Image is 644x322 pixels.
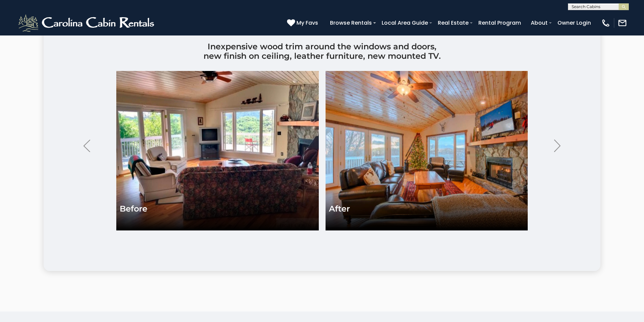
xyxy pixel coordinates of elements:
[326,71,528,230] img: #
[546,130,568,161] button: Next
[84,140,90,152] img: arrow
[554,17,594,29] a: Owner Login
[434,17,472,29] a: Real Estate
[120,204,147,214] p: Before
[296,19,318,27] span: My Favs
[327,17,375,29] a: Browse Rentals
[76,130,98,161] button: Previous
[200,42,445,61] h3: Inexpensive wood trim around the windows and doors, new finish on ceiling, leather furniture, new...
[378,17,431,29] a: Local Area Guide
[116,71,528,230] a: # # Before After
[287,19,320,27] a: My Favs
[554,140,561,152] img: arrow
[527,17,551,29] a: About
[475,17,524,29] a: Rental Program
[116,71,319,230] img: #
[329,204,350,214] p: After
[17,13,157,33] img: White-1-2.png
[601,18,611,28] img: phone-regular-white.png
[618,18,627,28] img: mail-regular-white.png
